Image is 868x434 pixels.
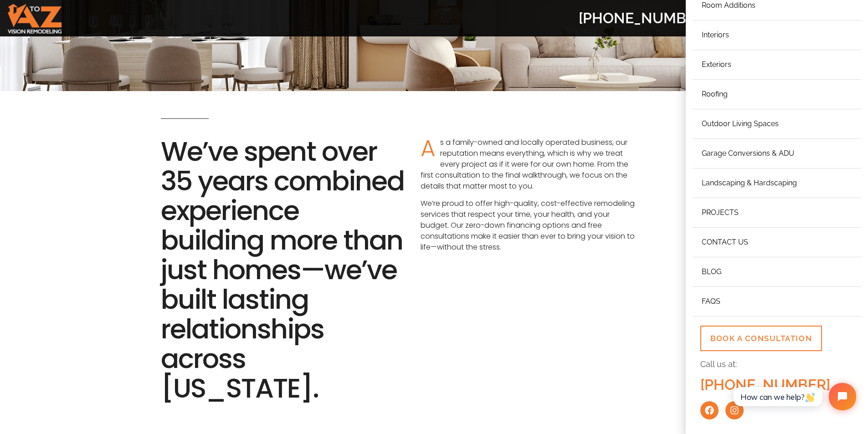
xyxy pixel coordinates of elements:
a: Contact Us [693,228,861,257]
a: Book a Consultation [700,326,822,351]
a: Landscaping & Hardscaping [693,168,861,198]
a: Garage Conversions & ADU [693,139,861,168]
a: FAQs [693,287,861,317]
h2: Call us at: [700,360,853,368]
span: Book a Consultation [710,333,812,343]
a: Projects [693,198,861,228]
a: Exteriors [693,50,861,80]
iframe: Tidio Chat [724,375,864,418]
h2: [PHONE_NUMBER]​ [700,378,853,392]
a: Roofing [693,80,861,109]
a: Outdoor Living Spaces [693,109,861,139]
a: Blog [693,257,861,287]
a: Interiors [693,20,861,50]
